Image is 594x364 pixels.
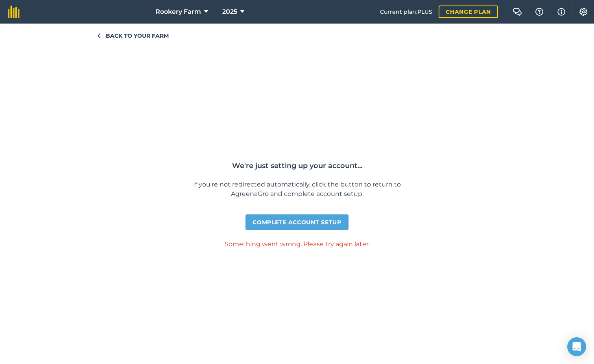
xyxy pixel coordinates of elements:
p: If you're not redirected automatically, click the button to return to AgreenaGro and complete acc... [179,180,415,199]
img: fieldmargin Logo [8,5,20,18]
span: Back to your farm [106,31,169,40]
img: A question mark icon [535,8,544,16]
span: Rookery Farm [155,7,201,16]
div: Open Intercom Messenger [567,337,586,356]
img: A cog icon [579,8,588,16]
span: Current plan : PLUS [380,7,432,16]
a: Complete account setup [245,214,348,230]
p: Something went wrong. Please try again later. [225,240,370,249]
span: 2025 [222,7,237,16]
img: Two speech bubbles overlapping with the left bubble in the forefront [513,8,522,16]
a: Back to your farm [96,31,498,40]
a: Change plan [439,5,498,18]
h1: We're just setting up your account... [232,161,362,170]
img: svg+xml;base64,PHN2ZyB4bWxucz0iaHR0cDovL3d3dy53My5vcmcvMjAwMC9zdmciIHdpZHRoPSIxNyIgaGVpZ2h0PSIxNy... [557,7,565,16]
